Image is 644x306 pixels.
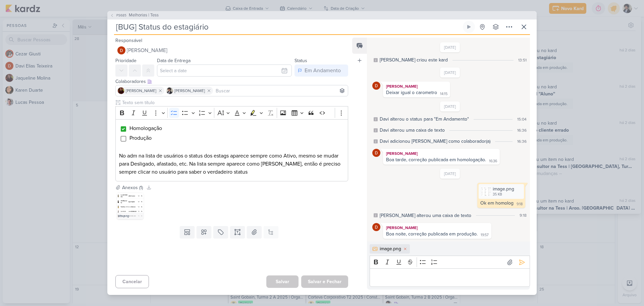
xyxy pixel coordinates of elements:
[110,12,159,19] button: PS685 Melhorias | Tess
[374,58,378,62] div: Este log é visível à todos no kard
[380,245,401,252] div: image.png
[305,67,341,75] div: Em Andamento
[214,87,346,95] input: Buscar
[118,87,124,94] img: Jaqueline Molina
[384,150,498,157] div: [PERSON_NAME]
[117,213,144,219] div: stts.png
[479,184,524,199] div: image.png
[517,127,527,133] div: 16:36
[380,116,469,123] div: Davi alterou o status para "Em Andamento"
[166,87,173,94] img: Pedro Luahn Simões
[372,223,380,231] img: Davi Elias Teixeira
[489,159,497,164] div: 16:36
[115,58,137,63] label: Prioridade
[115,38,142,43] label: Responsável
[493,192,514,197] div: 35 KB
[520,212,527,218] div: 9:18
[380,56,448,63] div: Pedro Luahn criou este kard
[374,117,378,121] div: Este log é visível à todos no kard
[380,127,445,134] div: Davi alterou uma caixa de texto
[372,149,380,157] img: Davi Elias Teixeira
[518,57,527,63] div: 13:51
[115,13,127,18] span: PS685
[115,44,348,56] button: [PERSON_NAME]
[386,157,486,163] div: Boa tarde, correção publicada em homologação.
[370,268,530,287] div: Editor editing area: main
[380,138,490,145] div: Davi adicionou Jaqueline como colaborador(a)
[386,231,478,237] div: Boa noite, correção publicada em produção.
[115,78,348,85] div: Colaboradores
[129,125,162,132] span: Homologação
[380,212,471,219] div: Pedro Luahn alterou uma caixa de texto
[466,24,472,30] div: Ligar relógio
[119,152,344,176] p: No adm na lista de usuários o status dos estags aparece sempre como Ativo, mesmo se mudar para De...
[517,116,527,122] div: 15:04
[157,64,292,77] input: Select a date
[129,135,152,141] span: Produção
[121,99,348,106] input: Texto sem título
[174,88,205,94] span: [PERSON_NAME]
[126,88,156,94] span: [PERSON_NAME]
[481,187,491,196] img: dzGLJ9JbRqSI7vrXzITKm01CZJ3Pswl4dFakgvD6.png
[374,128,378,132] div: Este log é visível à todos no kard
[157,58,191,63] label: Data de Entrega
[370,256,530,269] div: Editor toolbar
[517,138,527,144] div: 16:36
[386,90,437,95] div: Deixar igual o carometro
[493,185,514,192] div: image.png
[481,232,489,238] div: 19:57
[374,213,378,217] div: Este log é visível à todos no kard
[480,200,514,206] div: Ok em homolog
[115,119,348,181] div: Editor editing area: main
[129,12,159,19] span: Melhorias | Tess
[374,139,378,143] div: Este log é visível à todos no kard
[372,82,380,90] img: Davi Elias Teixeira
[117,46,125,54] img: Davi Elias Teixeira
[115,275,149,288] button: Cancelar
[517,202,523,207] div: 9:18
[384,224,490,231] div: [PERSON_NAME]
[114,21,462,33] input: Kard Sem Título
[127,46,167,54] span: [PERSON_NAME]
[294,58,307,63] label: Status
[384,83,449,90] div: [PERSON_NAME]
[115,106,348,119] div: Editor toolbar
[294,64,348,77] button: Em Andamento
[440,91,447,97] div: 14:15
[122,184,143,191] div: Anexos (1)
[117,192,144,219] img: yOHAw78EqJZUxTRpahINFF2knXFEggFhXpG813l5.png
